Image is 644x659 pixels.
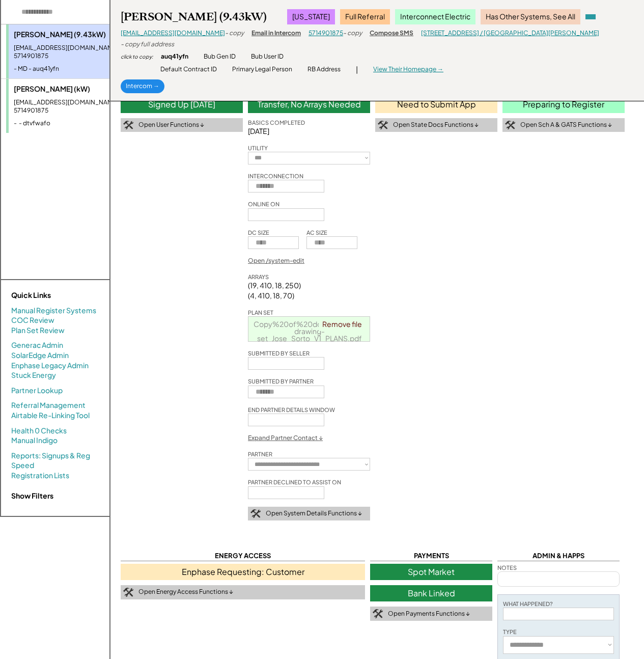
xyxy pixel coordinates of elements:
[248,126,370,136] div: [DATE]
[248,478,341,486] div: PARTNER DECLINED TO ASSIST ON
[503,600,553,608] div: WHAT HAPPENED?
[121,79,164,93] div: Intercom →
[14,98,138,116] div: [EMAIL_ADDRESS][DOMAIN_NAME] - 5714901875
[287,9,335,24] div: [US_STATE]
[11,435,58,446] a: Manual Indigo
[14,44,138,61] div: [EMAIL_ADDRESS][DOMAIN_NAME] - 5714901875
[395,9,475,24] div: Interconnect Electric
[248,434,323,443] div: Expand Partner Contact ↓
[121,53,153,60] div: click to copy:
[11,471,69,481] a: Registration Lists
[121,29,225,37] a: [EMAIL_ADDRESS][DOMAIN_NAME]
[248,119,305,126] div: BASICS COMPLETED
[14,30,138,40] div: [PERSON_NAME] (9.43kW)
[370,585,492,601] div: Bank Linked
[11,340,63,350] a: Generac Admin
[248,349,310,357] div: SUBMITTED BY SELLER
[373,65,443,74] div: View Their Homepage →
[250,509,261,518] img: tool-icon.png
[121,10,267,24] div: [PERSON_NAME] (9.43kW)
[481,9,580,24] div: Has Other Systems, See All
[370,564,492,580] div: Spot Market
[248,309,273,316] div: PLAN SET
[121,551,365,561] div: ENERGY ACCESS
[121,564,365,580] div: Enphase Requesting: Customer
[204,52,236,61] div: Bub Gen ID
[11,361,89,371] a: Enphase Legacy Admin
[421,29,599,37] a: [STREET_ADDRESS] / [GEOGRAPHIC_DATA][PERSON_NAME]
[378,121,388,130] img: tool-icon.png
[248,144,268,152] div: UTILITY
[248,273,269,281] div: ARRAYS
[123,588,133,597] img: tool-icon.png
[11,451,99,471] a: Reports: Signups & Reg Speed
[388,610,470,618] div: Open Payments Functions ↓
[497,551,620,561] div: ADMIN & HAPPS
[14,84,138,94] div: [PERSON_NAME] (kW)
[121,96,243,113] div: Signed Up [DATE]
[248,281,301,300] div: (19, 410, 18, 250) (4, 410, 18, 70)
[370,551,492,561] div: PAYMENTS
[497,564,517,571] div: NOTES
[11,491,53,500] strong: Show Filters
[251,52,284,61] div: Bub User ID
[248,406,335,414] div: END PARTNER DETAILS WINDOW
[11,325,65,336] a: Plan Set Review
[138,121,204,129] div: Open User Functions ↓
[11,400,86,410] a: Referral Management
[11,315,54,325] a: COC Review
[11,410,90,421] a: Airtable Re-Linking Tool
[373,609,383,618] img: tool-icon.png
[370,29,413,38] div: Compose SMS
[248,96,370,113] div: Transfer, No Arrays Needed
[375,96,497,113] div: Need to Submit App
[505,121,515,130] img: tool-icon.png
[11,370,56,380] a: Stuck Energy
[266,509,362,518] div: Open System Details Functions ↓
[307,65,341,74] div: RB Address
[14,65,138,73] div: - MD - auq41yfn
[14,119,138,128] div: - - dtvfwafo
[161,52,188,61] div: auq41yfn
[502,96,625,113] div: Preparing to Register
[248,257,304,265] div: Open /system-edit
[11,306,96,316] a: Manual Register Systems
[251,29,301,38] div: Email in Intercom
[11,350,69,361] a: SolarEdge Admin
[343,29,362,38] div: - copy
[123,121,133,130] img: tool-icon.png
[319,317,366,331] a: Remove file
[160,65,217,74] div: Default Contract ID
[11,290,113,300] div: Quick Links
[248,450,272,458] div: PARTNER
[232,65,292,74] div: Primary Legal Person
[248,377,314,385] div: SUBMITTED BY PARTNER
[340,9,390,24] div: Full Referral
[254,319,366,343] a: Copy%20of%20documents_v1_drawing-set_Jose_Sorto_V1_PLANS.pdf
[225,29,244,38] div: - copy
[248,229,269,236] div: DC SIZE
[393,121,479,129] div: Open State Docs Functions ↓
[306,229,327,236] div: AC SIZE
[309,29,343,37] a: 5714901875
[248,200,279,208] div: ONLINE ON
[11,426,67,436] a: Health 0 Checks
[503,628,517,636] div: TYPE
[356,65,358,75] div: |
[121,40,174,49] div: - copy full address
[520,121,612,129] div: Open Sch A & GATS Functions ↓
[248,172,303,180] div: INTERCONNECTION
[11,386,63,396] a: Partner Lookup
[138,588,233,596] div: Open Energy Access Functions ↓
